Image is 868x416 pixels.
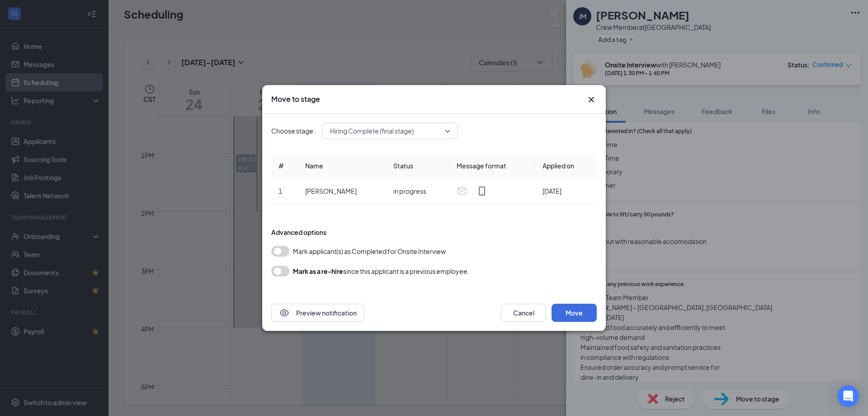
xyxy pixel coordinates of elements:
td: in progress [386,178,449,204]
td: [PERSON_NAME] [298,178,386,204]
th: Applied on [535,153,597,178]
button: Move [552,304,597,322]
th: Name [298,153,386,178]
button: EyePreview notification [271,304,364,322]
svg: Email [457,186,467,196]
th: Status [386,153,449,178]
svg: Cross [586,94,597,105]
span: Choose stage: [271,126,315,136]
b: Mark as a re-hire [293,267,343,275]
button: Close [586,94,597,105]
span: Mark applicant(s) as Completed for Onsite Interview [293,246,446,257]
td: [DATE] [535,178,597,204]
div: Advanced options [271,228,597,237]
span: Hiring Complete (final stage) [330,124,414,138]
div: Open Intercom Messenger [837,385,859,407]
th: # [271,153,298,178]
button: Cancel [501,304,546,322]
span: 1 [278,187,282,195]
h3: Move to stage [271,94,320,104]
div: since this applicant is a previous employee. [293,266,469,277]
svg: Eye [279,307,290,318]
th: Message format [449,153,535,178]
svg: MobileSms [476,186,487,196]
